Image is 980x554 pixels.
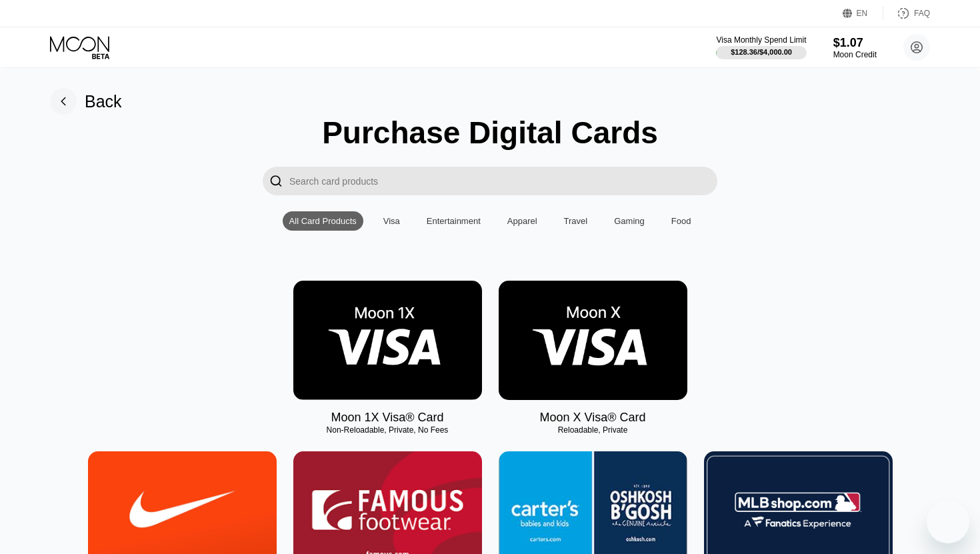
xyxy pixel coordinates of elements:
[614,216,645,226] div: Gaming
[927,501,969,543] iframe: Knop om het berichtenvenster te openen
[322,115,658,151] div: Purchase Digital Cards
[557,211,595,231] div: Travel
[833,50,877,59] div: Moon Credit
[507,216,537,226] div: Apparel
[85,92,122,111] div: Back
[883,7,930,20] div: FAQ
[843,7,883,20] div: EN
[50,88,122,115] div: Back
[539,411,645,425] div: Moon X Visa® Card
[293,425,482,435] div: Non-Reloadable, Private, No Fees
[383,216,400,226] div: Visa
[420,211,487,231] div: Entertainment
[607,211,651,231] div: Gaming
[501,211,544,231] div: Apparel
[914,9,930,18] div: FAQ
[283,211,363,231] div: All Card Products
[289,216,357,226] div: All Card Products
[263,167,289,195] div: 
[857,9,868,18] div: EN
[833,36,877,50] div: $1.07
[499,425,687,435] div: Reloadable, Private
[665,211,698,231] div: Food
[716,35,806,45] div: Visa Monthly Spend Limit
[331,411,443,425] div: Moon 1X Visa® Card
[731,48,792,56] div: $128.36 / $4,000.00
[269,173,283,189] div: 
[289,167,717,195] input: Search card products
[671,216,691,226] div: Food
[833,36,877,59] div: $1.07Moon Credit
[377,211,407,231] div: Visa
[427,216,481,226] div: Entertainment
[716,35,806,59] div: Visa Monthly Spend Limit$128.36/$4,000.00
[564,216,588,226] div: Travel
